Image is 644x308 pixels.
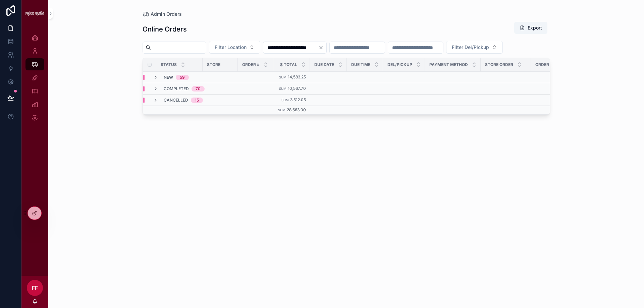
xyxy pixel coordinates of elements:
[429,62,468,67] span: Payment Method
[485,62,513,67] span: Store Order
[215,44,247,51] span: Filter Location
[196,86,201,91] div: 70
[279,87,286,90] small: Sum
[279,75,286,79] small: Sum
[32,284,38,292] span: FF
[151,11,182,17] span: Admin Orders
[452,44,489,51] span: Filter Del/Pickup
[318,45,326,50] button: Clear
[288,74,306,79] span: 14,583.25
[281,98,289,102] small: Sum
[180,75,185,80] div: 59
[209,41,260,54] button: Select Button
[161,62,177,67] span: Status
[288,86,306,91] span: 10,567.70
[21,27,48,133] div: scrollable content
[242,62,260,67] span: Order #
[446,41,503,54] button: Select Button
[314,62,334,67] span: Due Date
[143,11,182,17] a: Admin Orders
[290,97,306,102] span: 3,512.05
[387,62,412,67] span: Del/Pickup
[143,24,187,34] h1: Online Orders
[278,108,285,112] small: Sum
[25,11,44,16] img: App logo
[351,62,370,67] span: Due Time
[164,98,188,103] span: Cancelled
[514,22,547,34] button: Export
[164,75,173,80] span: New
[195,98,199,103] div: 15
[535,62,566,67] span: Order Placed
[280,62,297,67] span: $ Total
[207,62,220,67] span: Store
[287,107,306,112] span: 28,663.00
[164,86,189,91] span: Completed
